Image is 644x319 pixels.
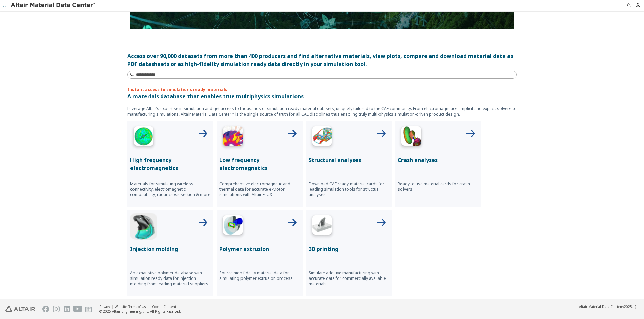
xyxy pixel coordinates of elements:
[130,213,157,240] img: Injection Molding Icon
[309,213,335,240] img: 3D Printing Icon
[127,87,517,92] p: Instant access to simulations ready materials
[130,124,157,151] img: High Frequency Icon
[217,121,303,207] button: Low Frequency IconLow frequency electromagneticsComprehensive electromagnetic and thermal data fo...
[130,270,211,287] p: An exhaustive polymer database with simulation ready data for injection molding from leading mate...
[219,181,300,197] p: Comprehensive electromagnetic and thermal data for accurate e-Motor simulations with Altair FLUX
[11,2,96,9] img: Altair Material Data Center
[398,156,478,164] p: Crash analyses
[152,304,176,309] a: Cookie Consent
[306,210,392,296] button: 3D Printing Icon3D printingSimulate additive manufacturing with accurate data for commercially av...
[306,121,392,207] button: Structural Analyses IconStructural analysesDownload CAE ready material cards for leading simulati...
[398,124,425,151] img: Crash Analyses Icon
[127,106,517,117] p: Leverage Altair’s expertise in simulation and get access to thousands of simulation ready materia...
[130,245,211,253] p: Injection molding
[130,181,211,197] p: Materials for simulating wireless connectivity, electromagnetic compatibility, radar cross sectio...
[217,210,303,296] button: Polymer Extrusion IconPolymer extrusionSource high fidelity material data for simulating polymer ...
[398,181,478,192] p: Ready to use material cards for crash solvers
[309,270,389,287] p: Simulate additive manufacturing with accurate data for commercially available materials
[127,92,517,100] p: A materials database that enables true multiphysics simulations
[395,121,481,207] button: Crash Analyses IconCrash analysesReady to use material cards for crash solvers
[579,304,621,309] span: Altair Material Data Center
[130,156,211,172] p: High frequency electromagnetics
[309,124,335,151] img: Structural Analyses Icon
[579,304,636,309] div: (v2025.1)
[219,156,300,172] p: Low frequency electromagnetics
[5,306,35,312] img: Altair Engineering
[219,124,246,151] img: Low Frequency Icon
[219,245,300,253] p: Polymer extrusion
[309,181,389,197] p: Download CAE ready material cards for leading simulation tools for structual analyses
[309,156,389,164] p: Structural analyses
[99,309,181,314] div: © 2025 Altair Engineering, Inc. All Rights Reserved.
[127,52,517,68] div: Access over 90,000 datasets from more than 400 producers and find alternative materials, view plo...
[115,304,147,309] a: Website Terms of Use
[127,210,213,296] button: Injection Molding IconInjection moldingAn exhaustive polymer database with simulation ready data ...
[99,304,110,309] a: Privacy
[219,213,246,240] img: Polymer Extrusion Icon
[219,270,300,281] p: Source high fidelity material data for simulating polymer extrusion process
[309,245,389,253] p: 3D printing
[127,121,213,207] button: High Frequency IconHigh frequency electromagneticsMaterials for simulating wireless connectivity,...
